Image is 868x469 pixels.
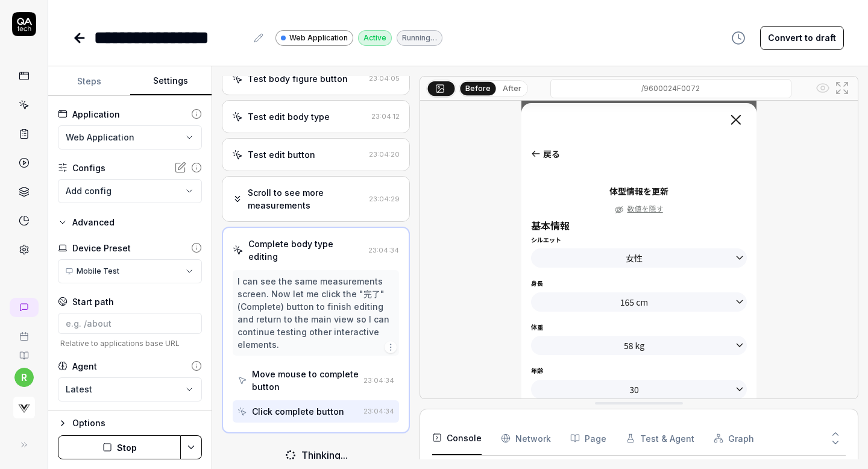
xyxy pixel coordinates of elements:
button: Before [460,81,495,95]
div: Options [72,416,202,430]
div: Application [72,108,120,121]
button: Steps [48,67,130,96]
div: Click complete button [252,405,344,418]
time: 23:04:20 [369,150,400,159]
a: Documentation [5,341,43,360]
time: 23:04:34 [363,407,394,415]
button: Web Application [58,125,202,150]
div: Test edit body type [248,110,330,123]
div: Test body figure button [248,72,348,85]
span: Web Application [66,131,134,143]
button: Click complete button23:04:34 [233,400,399,423]
button: r [14,368,34,387]
button: Settings [130,67,212,96]
time: 23:04:34 [363,376,394,385]
time: 23:04:12 [371,112,400,121]
button: Convert to draft [760,26,844,50]
a: Book a call with us [5,322,43,341]
time: 23:04:05 [369,74,400,83]
div: Configs [72,162,105,174]
button: Mobile Test [58,259,202,283]
button: Test & Agent [626,421,694,455]
a: New conversation [10,298,39,317]
button: Show all interative elements [813,78,832,98]
div: Thinking... [301,448,348,462]
div: Complete body type editing [248,238,363,263]
button: View version history [724,26,753,50]
div: Start path [72,295,114,308]
input: e.g. /about [58,313,202,334]
span: Web Application [289,33,348,43]
time: 23:04:29 [369,195,400,203]
div: Move mouse to complete button [252,368,359,393]
button: Console [432,421,482,455]
span: Relative to applications base URL [58,339,202,348]
div: Running… [397,30,442,46]
button: Network [501,421,551,455]
button: Stop [58,435,181,459]
button: After [498,82,526,95]
div: Scroll to see more measurements [248,186,364,212]
button: Open in full screen [832,78,852,98]
time: 23:04:34 [368,246,399,254]
div: Test edit button [248,148,315,161]
button: Advanced [58,215,115,230]
a: Web Application [275,30,353,46]
button: Page [570,421,606,455]
button: Options [58,416,202,430]
button: Graph [714,421,754,455]
img: Virtusize Logo [13,397,35,418]
div: I can see the same measurements screen. Now let me click the "完了" (Complete) button to finish edi... [237,275,394,351]
div: Device Preset [72,242,131,254]
button: Virtusize Logo [5,387,43,421]
div: Active [358,30,392,46]
div: Mobile Test [66,263,119,279]
button: Move mouse to complete button23:04:34 [233,363,399,398]
div: Advanced [72,215,115,230]
div: Agent [72,360,97,373]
